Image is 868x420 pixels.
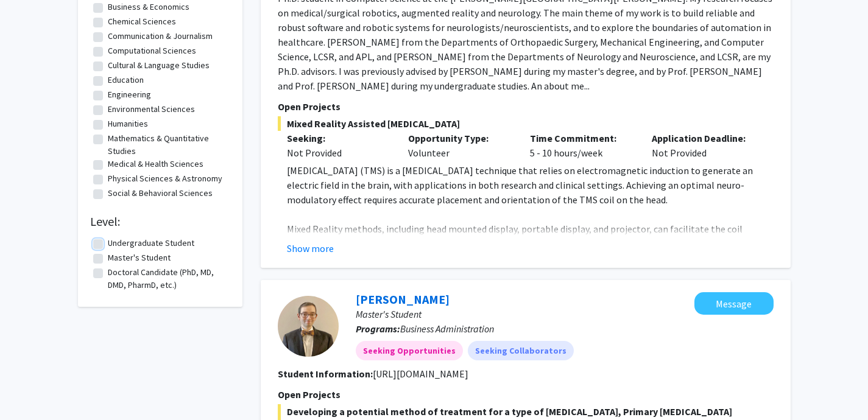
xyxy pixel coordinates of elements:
[108,59,210,72] label: Cultural & Language Studies
[356,308,422,320] span: Master's Student
[356,341,463,360] mat-chip: Seeking Opportunities
[278,100,340,113] span: Open Projects
[108,172,222,185] label: Physical Sciences & Astronomy
[278,116,774,131] span: Mixed Reality Assisted [MEDICAL_DATA]
[108,44,196,57] label: Computational Sciences
[108,103,195,116] label: Environmental Sciences
[399,131,521,160] div: Volunteer
[643,131,764,160] div: Not Provided
[108,187,213,200] label: Social & Behavioral Sciences
[9,365,52,411] iframe: Chat
[108,74,144,86] label: Education
[287,131,390,145] p: Seeking:
[408,131,512,145] p: Opportunity Type:
[108,266,227,292] label: Doctoral Candidate (PhD, MD, DMD, PharmD, etc.)
[373,368,468,380] fg-read-more: [URL][DOMAIN_NAME]
[356,323,400,335] b: Programs:
[108,158,203,170] label: Medical & Health Sciences
[694,292,774,315] button: Message Andrew Michaelson
[108,237,194,250] label: Undergraduate Student
[278,368,373,380] b: Student Information:
[287,164,753,206] span: [MEDICAL_DATA] (TMS) is a [MEDICAL_DATA] technique that relies on electromagnetic induction to ge...
[108,88,151,101] label: Engineering
[400,323,494,335] span: Business Administration
[521,131,643,160] div: 5 - 10 hours/week
[287,145,390,160] div: Not Provided
[287,222,774,251] p: Mixed Reality methods, including head mounted display, portable display, and projector, can facil...
[530,131,633,145] p: Time Commitment:
[278,388,340,401] span: Open Projects
[108,1,189,13] label: Business & Economics
[356,292,450,307] a: [PERSON_NAME]
[108,30,213,43] label: Communication & Journalism
[652,131,755,145] p: Application Deadline:
[287,241,334,256] button: Show more
[108,251,171,264] label: Master's Student
[108,117,148,130] label: Humanities
[108,132,227,158] label: Mathematics & Quantitative Studies
[108,15,176,28] label: Chemical Sciences
[468,341,574,360] mat-chip: Seeking Collaborators
[90,214,230,229] h2: Level:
